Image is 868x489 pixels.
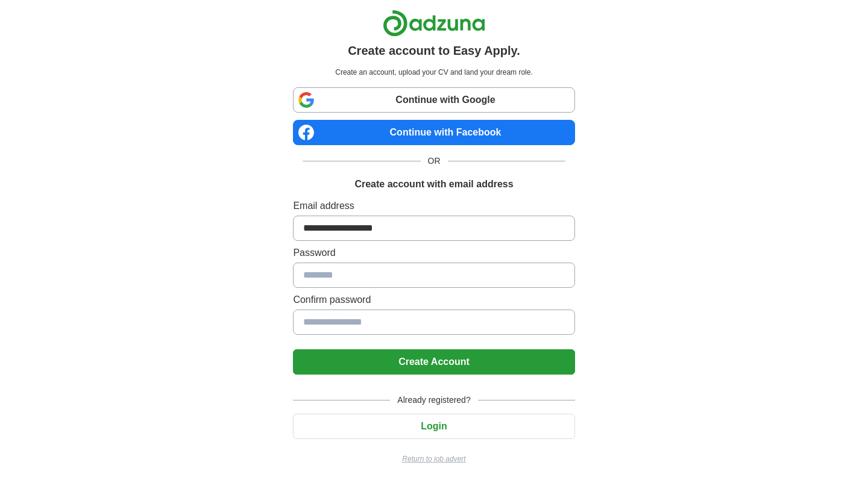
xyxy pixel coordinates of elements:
a: Return to job advert [293,453,574,464]
label: Confirm password [293,293,574,307]
label: Password [293,246,574,260]
button: Login [293,414,574,439]
label: Email address [293,199,574,213]
h1: Create account with email address [354,177,513,192]
button: Create Account [293,349,574,375]
a: Login [293,421,574,431]
span: OR [421,155,448,167]
span: Already registered? [390,394,477,406]
img: Adzuna logo [383,10,485,37]
h1: Create account to Easy Apply. [348,42,520,60]
a: Continue with Facebook [293,120,574,145]
a: Continue with Google [293,87,574,113]
p: Create an account, upload your CV and land your dream role. [295,67,572,78]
